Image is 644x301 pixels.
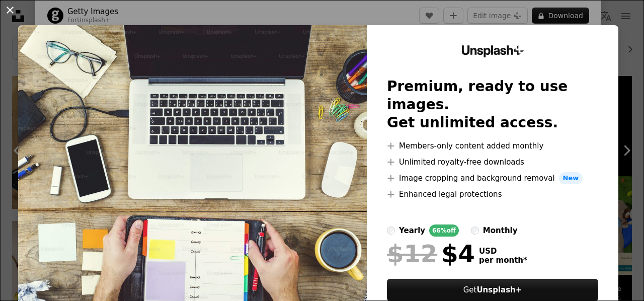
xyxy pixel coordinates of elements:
span: USD [479,247,527,256]
strong: Unsplash+ [476,285,522,294]
li: Unlimited royalty-free downloads [387,156,598,168]
div: $4 [387,241,475,267]
button: GetUnsplash+ [387,279,598,301]
div: yearly [399,224,425,237]
input: monthly [471,227,479,235]
div: monthly [483,224,518,237]
li: Image cropping and background removal [387,172,598,184]
li: Members-only content added monthly [387,140,598,152]
span: New [559,172,583,184]
input: yearly66%off [387,227,395,235]
span: $12 [387,241,437,267]
li: Enhanced legal protections [387,188,598,200]
div: 66% off [429,224,459,237]
span: per month * [479,256,527,265]
h2: Premium, ready to use images. Get unlimited access. [387,78,598,132]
